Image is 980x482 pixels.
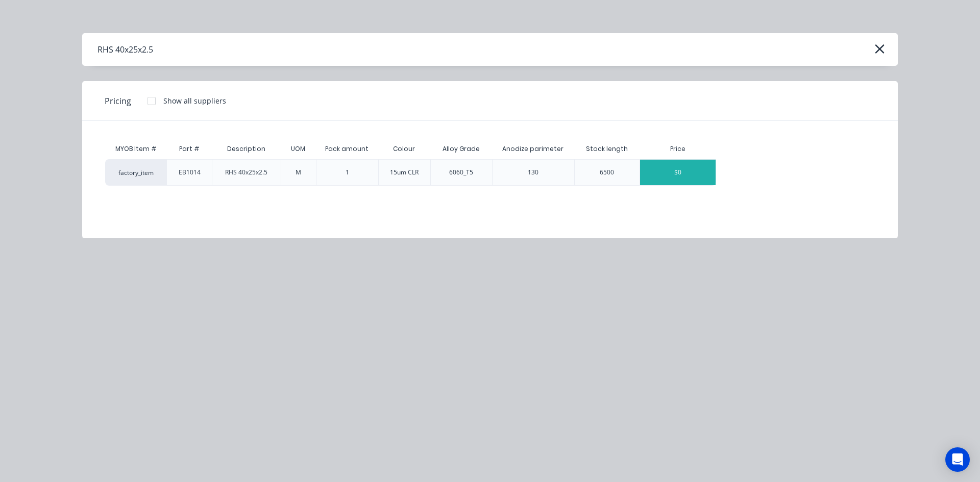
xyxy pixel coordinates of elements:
div: Alloy Grade [434,136,488,162]
div: RHS 40x25x2.5 [225,168,267,177]
div: Anodize parimeter [494,136,572,162]
div: Description [219,136,274,162]
div: 130 [528,168,538,177]
div: RHS 40x25x2.5 [97,43,153,56]
div: factory_item [105,159,166,186]
div: Colour [385,136,423,162]
div: Open Intercom Messenger [945,447,970,472]
div: Show all suppliers [163,95,226,106]
div: 1 [346,168,349,177]
div: M [296,168,301,177]
div: $0 [640,160,716,185]
div: Part # [171,136,208,162]
div: UOM [283,136,313,162]
div: 6500 [600,168,614,177]
div: Pack amount [317,136,377,162]
div: EB1014 [179,168,201,177]
div: Stock length [578,136,636,162]
div: 15um CLR [390,168,419,177]
div: 6060_T5 [449,168,473,177]
span: Pricing [105,95,131,107]
div: MYOB Item # [105,139,166,159]
div: Price [640,139,716,159]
